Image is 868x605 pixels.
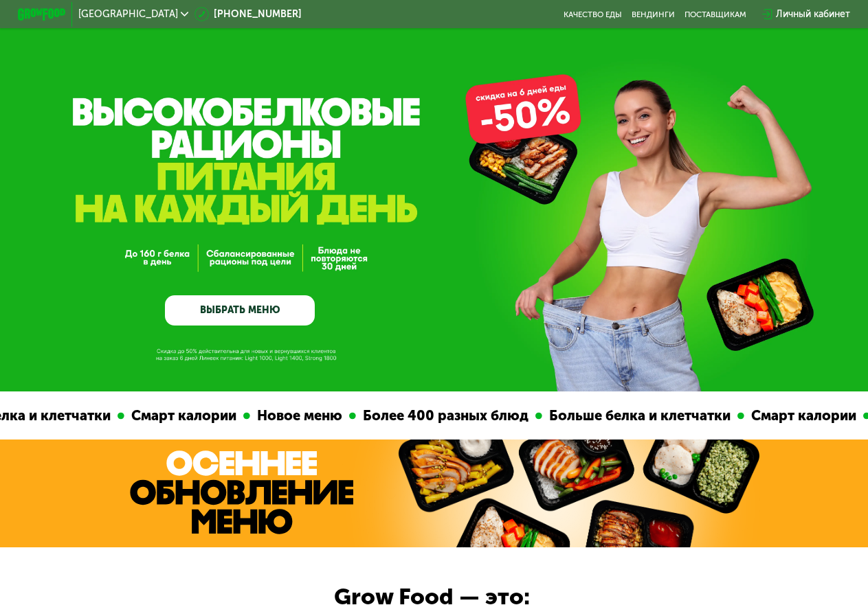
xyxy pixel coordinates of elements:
[632,10,675,19] a: Вендинги
[419,405,614,426] div: Больше белка и клетчатки
[126,405,225,426] div: Новое меню
[564,10,622,19] a: Качество еды
[685,10,746,19] div: поставщикам
[746,405,845,426] div: Новое меню
[776,7,850,21] div: Личный кабинет
[165,295,315,326] a: ВЫБРАТЬ МЕНЮ
[194,7,302,21] a: [PHONE_NUMBER]
[621,405,739,426] div: Смарт калории
[1,405,120,426] div: Смарт калории
[232,405,412,426] div: Более 400 разных блюд
[78,10,178,19] span: [GEOGRAPHIC_DATA]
